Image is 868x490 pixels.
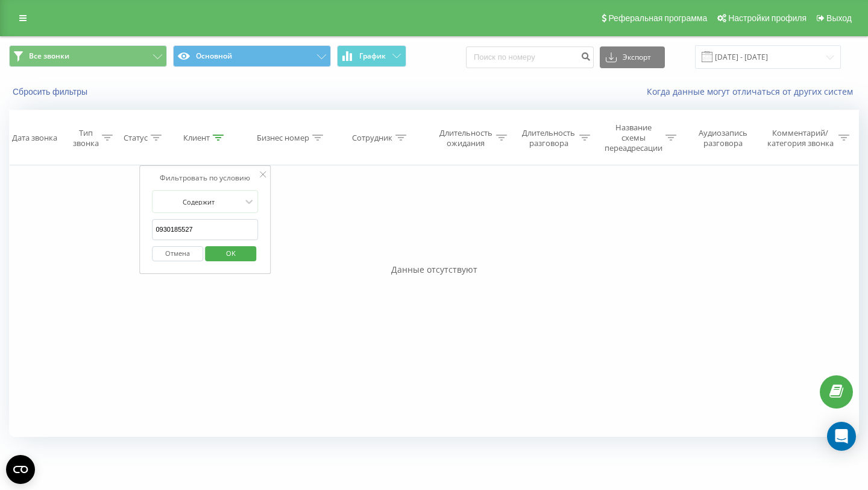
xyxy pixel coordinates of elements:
button: Экспорт [600,46,665,68]
div: Бизнес номер [257,133,309,143]
button: Сбросить фильтры [9,86,93,97]
input: Введите значение [152,219,258,240]
div: Длительность ожидания [438,128,494,148]
div: Клиент [183,133,210,143]
div: Фильтровать по условию [152,172,258,184]
div: Аудиозапись разговора [690,128,756,148]
button: Все звонки [9,45,167,67]
div: Сотрудник [352,133,392,143]
button: OK [205,246,256,261]
div: Open Intercom Messenger [827,422,856,451]
div: Тип звонка [73,128,99,148]
span: Реферальная программа [608,13,707,23]
span: Все звонки [29,51,69,61]
span: График [359,52,386,60]
div: Статус [124,133,148,143]
span: OK [214,244,248,262]
div: Данные отсутствуют [9,264,859,276]
div: Комментарий/категория звонка [765,128,835,148]
div: Дата звонка [12,133,57,143]
input: Поиск по номеру [466,46,594,68]
span: Настройки профиля [728,13,807,23]
span: Выход [826,13,852,23]
a: Когда данные могут отличаться от других систем [647,86,859,97]
button: График [337,45,406,67]
button: Основной [173,45,331,67]
div: Длительность разговора [521,128,576,148]
button: Open CMP widget [6,455,35,484]
button: Отмена [152,246,203,261]
div: Название схемы переадресации [604,122,662,153]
